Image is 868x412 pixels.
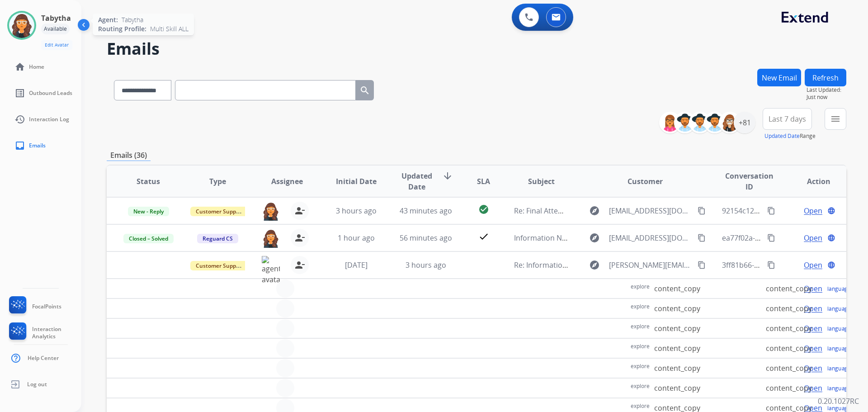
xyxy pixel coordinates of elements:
[478,204,489,215] mat-icon: check_circle
[190,207,249,216] span: Customer Support
[766,383,777,393] mat-icon: content_copy
[294,232,305,243] mat-icon: person_remove
[609,205,693,216] span: [EMAIL_ADDRESS][DOMAIN_NAME]
[804,205,822,216] span: Open
[262,229,280,248] img: agent-avatar
[766,363,777,374] mat-icon: content_copy
[9,13,34,38] img: avatar
[827,404,835,412] mat-icon: language
[128,207,169,216] span: New - Reply
[827,207,835,215] mat-icon: language
[631,283,642,294] mat-icon: explore
[400,233,452,243] span: 56 minutes ago
[734,112,755,133] div: +81
[804,343,822,354] span: Open
[28,355,59,362] span: Help Center
[767,234,775,242] mat-icon: content_copy
[514,233,583,243] span: Information Needed
[698,261,706,269] mat-icon: content_copy
[150,24,189,33] span: Multi Skill ALL
[827,304,835,313] mat-icon: language
[29,63,44,71] span: Home
[14,140,25,151] mat-icon: inbox
[14,88,25,99] mat-icon: list_alt
[654,363,665,374] mat-icon: content_copy
[827,284,835,293] mat-icon: language
[514,206,572,216] span: Re: Final Attempt
[190,261,249,270] span: Customer Support
[609,260,693,270] span: [PERSON_NAME][EMAIL_ADDRESS][DOMAIN_NAME]
[294,205,305,216] mat-icon: person_remove
[399,170,435,192] span: Updated Date
[137,176,160,187] span: Status
[769,117,806,121] span: Last 7 days
[41,24,70,34] div: Available
[805,69,846,86] button: Refresh
[804,260,822,270] span: Open
[477,176,490,187] span: SLA
[631,303,642,314] mat-icon: explore
[41,40,72,50] button: Edit Avatar
[764,133,800,140] button: Updated Date
[766,323,777,334] mat-icon: content_copy
[631,363,642,374] mat-icon: explore
[262,202,280,221] img: agent-avatar
[98,24,146,33] span: Routing Profile:
[827,261,835,269] mat-icon: language
[722,206,860,216] span: 92154c12-2f32-4eb3-a5d6-91ba6192dcea
[654,343,665,354] mat-icon: content_copy
[122,15,143,24] span: Tabytha
[698,207,706,215] mat-icon: content_copy
[528,176,555,187] span: Subject
[804,283,822,294] span: Open
[827,234,835,242] mat-icon: language
[609,232,693,243] span: [EMAIL_ADDRESS][DOMAIN_NAME]
[14,114,25,125] mat-icon: history
[804,303,822,314] span: Open
[767,261,775,269] mat-icon: content_copy
[32,303,61,310] span: FocalPoints
[107,150,151,161] p: Emails (36)
[589,205,600,216] mat-icon: explore
[29,116,69,123] span: Interaction Log
[804,232,822,243] span: Open
[804,363,822,374] span: Open
[722,233,857,243] span: ea77f02a-b010-44c1-a777-0bcf745d03bf
[818,396,859,407] p: 0.20.1027RC
[631,343,642,354] mat-icon: explore
[807,86,846,94] span: Last Updated:
[763,108,812,130] button: Last 7 days
[209,176,226,187] span: Type
[336,206,377,216] span: 3 hours ago
[29,90,72,97] span: Outbound Leads
[345,260,368,270] span: [DATE]
[336,176,377,187] span: Initial Date
[32,326,81,340] span: Interaction Analytics
[722,260,855,270] span: 3ff81b66-e6ef-42c3-ab3b-a10a5e50f8a1
[400,206,452,216] span: 43 minutes ago
[271,176,303,187] span: Assignee
[698,234,706,242] mat-icon: content_copy
[7,296,61,317] a: FocalPoints
[631,323,642,334] mat-icon: explore
[767,207,775,215] mat-icon: content_copy
[766,343,777,354] mat-icon: content_copy
[14,62,25,72] mat-icon: home
[766,303,777,314] mat-icon: content_copy
[29,142,46,149] span: Emails
[478,231,489,242] mat-icon: check
[123,234,174,243] span: Closed – Solved
[827,324,835,332] mat-icon: language
[7,322,81,343] a: Interaction Analytics
[764,132,816,140] span: Range
[589,260,600,270] mat-icon: explore
[827,344,835,352] mat-icon: language
[338,233,375,243] span: 1 hour ago
[442,170,453,181] mat-icon: arrow_downward
[654,283,665,294] mat-icon: content_copy
[804,383,822,393] span: Open
[757,69,801,86] button: New Email
[830,114,841,124] mat-icon: menu
[589,232,600,243] mat-icon: explore
[359,85,370,96] mat-icon: search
